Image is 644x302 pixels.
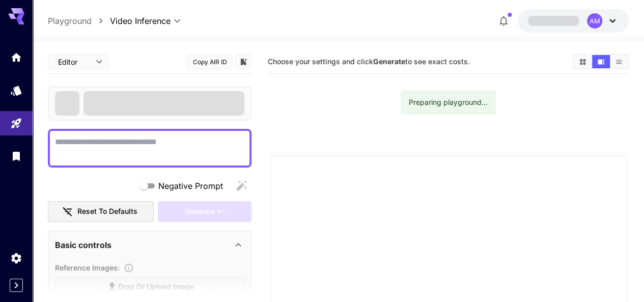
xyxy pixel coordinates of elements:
nav: breadcrumb [48,15,110,27]
p: Basic controls [55,239,111,251]
div: Home [10,51,22,64]
button: AM [518,9,629,33]
div: Settings [10,252,22,264]
button: Copy AIR ID [187,54,233,69]
div: Preparing playground... [409,93,488,112]
button: Show media in list view [610,55,628,68]
span: Choose your settings and click to see exact costs. [268,57,470,66]
button: Add to library [239,56,248,68]
div: Models [10,84,22,97]
button: Show media in video view [592,55,610,68]
div: Please fill the prompt [158,201,251,222]
div: Playground [10,117,22,130]
div: Show media in grid viewShow media in video viewShow media in list view [573,54,629,69]
span: Negative Prompt [158,180,223,192]
button: Reset to defaults [48,201,154,222]
div: Basic controls [55,233,244,257]
div: Library [10,150,22,162]
span: Video Inference [110,15,171,27]
button: Show media in grid view [574,55,592,68]
span: Editor [58,57,90,67]
div: AM [587,13,602,29]
button: Expand sidebar [10,279,23,292]
a: Playground [48,15,92,27]
b: Generate [373,57,405,66]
